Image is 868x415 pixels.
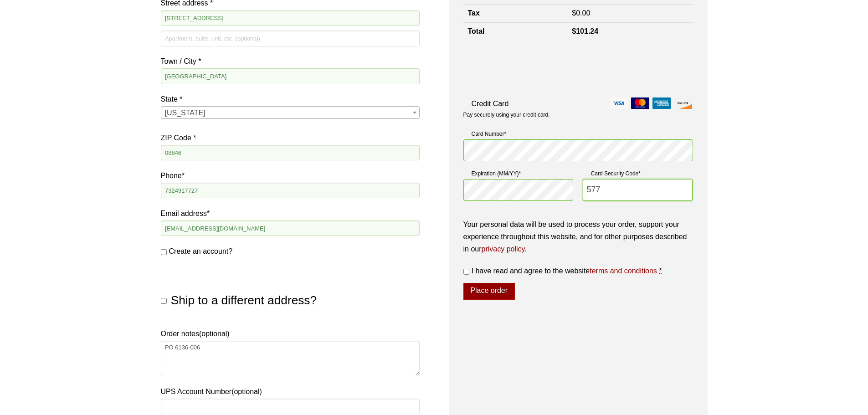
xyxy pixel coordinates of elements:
[590,267,657,275] a: terms and conditions
[463,129,693,138] label: Card Number
[463,169,574,178] label: Expiration (MM/YY)
[572,9,576,17] span: $
[161,169,420,182] label: Phone
[463,5,568,22] th: Tax
[161,328,420,340] label: Order notes
[659,267,662,275] abbr: required
[463,218,693,256] p: Your personal data will be used to process your order, support your experience throughout this we...
[463,50,602,85] iframe: reCAPTCHA
[161,55,420,67] label: Town / City
[583,179,693,201] input: CSC
[161,298,167,304] input: Ship to a different address?
[463,97,693,110] label: Credit Card
[674,97,692,109] img: discover
[161,10,420,26] input: House number and street name
[169,247,233,255] span: Create an account?
[572,9,590,17] bdi: 0.00
[199,330,230,338] span: (optional)
[583,169,693,178] label: Card Security Code
[572,27,576,35] span: $
[161,385,420,398] label: UPS Account Number
[463,126,693,208] fieldset: Payment Info
[463,283,515,300] button: Place order
[161,93,420,105] label: State
[171,293,317,307] span: Ship to a different address?
[161,31,420,46] input: Apartment, suite, unit, etc. (optional)
[161,207,420,220] label: Email address
[463,111,693,119] p: Pay securely using your credit card.
[161,107,419,119] span: New Jersey
[463,22,568,40] th: Total
[572,27,598,35] bdi: 101.24
[161,249,167,255] input: Create an account?
[610,97,628,109] img: visa
[472,267,657,275] span: I have read and agree to the website
[631,97,649,109] img: mastercard
[231,388,262,395] span: (optional)
[161,106,420,119] span: State
[482,245,525,253] a: privacy policy
[463,269,469,275] input: I have read and agree to the websiteterms and conditions *
[652,97,671,109] img: amex
[161,132,420,144] label: ZIP Code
